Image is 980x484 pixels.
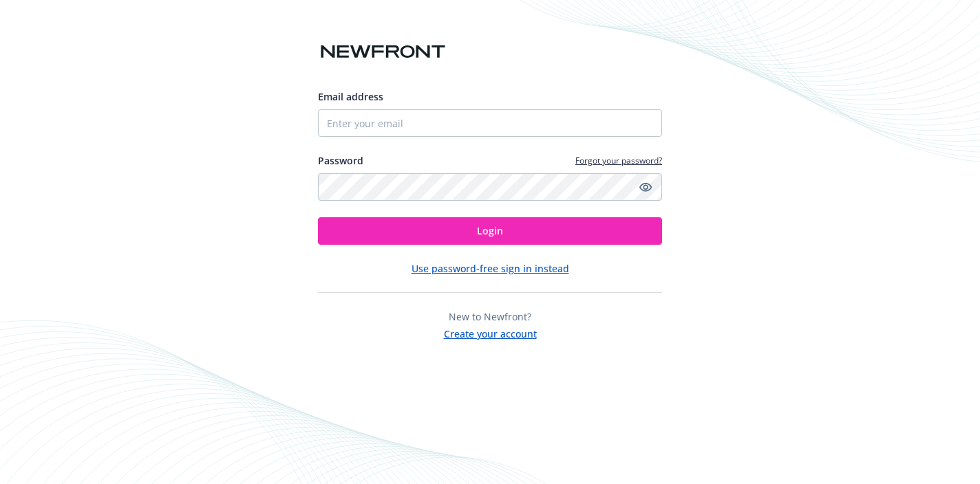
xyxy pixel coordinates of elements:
[412,261,569,276] button: Use password-free sign in instead
[477,224,503,237] span: Login
[449,310,531,323] span: New to Newfront?
[318,173,662,201] input: Enter your password
[318,109,662,137] input: Enter your email
[637,179,654,195] a: Show password
[318,90,383,103] span: Email address
[444,324,537,341] button: Create your account
[575,155,662,166] a: Forgot your password?
[318,40,448,64] img: Newfront logo
[318,217,662,245] button: Login
[318,153,363,168] label: Password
